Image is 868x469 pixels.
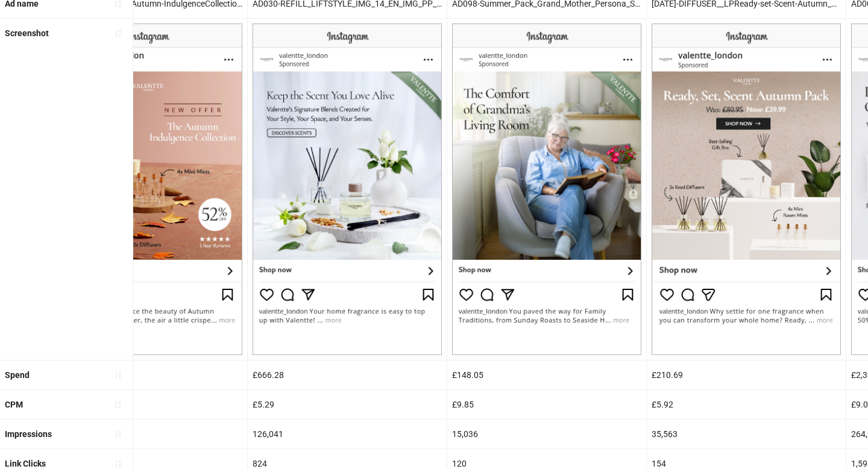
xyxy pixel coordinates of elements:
span: sort-ascending [114,371,122,379]
b: Spend [5,370,30,380]
div: £5.29 [248,390,447,419]
b: Link Clicks [5,459,46,468]
div: £210.69 [647,360,846,389]
span: sort-ascending [114,459,122,468]
div: 35,563 [647,420,846,449]
b: Impressions [5,429,52,439]
div: 32,529 [48,420,247,449]
div: £533.95 [48,360,247,389]
div: 15,036 [447,420,646,449]
img: Screenshot 6855917893672 [53,24,242,355]
div: £148.05 [447,360,646,389]
div: £9.85 [447,390,646,419]
span: sort-ascending [114,430,122,438]
img: Screenshot 6853289736472 [652,24,841,355]
div: 126,041 [248,420,447,449]
div: £5.92 [647,390,846,419]
b: CPM [5,400,23,409]
div: £666.28 [248,360,447,389]
b: Screenshot [5,28,49,38]
span: sort-ascending [114,29,122,37]
img: Screenshot 6847452440472 [452,24,641,355]
span: sort-ascending [114,400,122,409]
img: Screenshot 6847471685272 [253,24,442,355]
div: £16.41 [48,390,247,419]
